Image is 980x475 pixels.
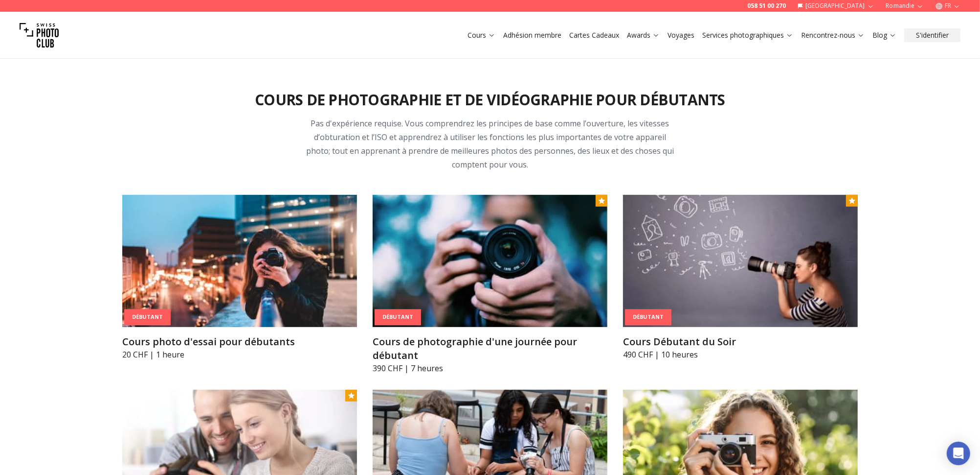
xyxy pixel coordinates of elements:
a: Blog [872,30,896,40]
button: Awards [623,28,664,42]
a: Awards [627,30,660,40]
div: Débutant [625,309,671,326]
a: Cours [468,30,495,40]
div: Débutant [124,309,171,326]
a: Rencontrez-nous [801,30,865,40]
a: Cartes Cadeaux [569,30,619,40]
button: Cartes Cadeaux [565,28,623,42]
button: Voyages [664,28,698,42]
div: Open Intercom Messenger [947,442,970,465]
img: Cours de photographie d'une journée pour débutant [373,195,607,327]
a: 058 51 00 270 [747,2,786,10]
button: S'identifier [904,28,960,42]
p: 20 CHF | 1 heure [122,349,357,360]
button: Services photographiques [698,28,797,42]
a: Services photographiques [702,30,793,40]
a: Cours photo d'essai pour débutantsDébutantCours photo d'essai pour débutants20 CHF | 1 heure [122,195,357,360]
a: Voyages [668,30,694,40]
img: Swiss photo club [20,16,59,55]
h2: Cours de photographie et de vidéographie pour débutants [255,91,725,109]
button: Cours [464,28,499,42]
button: Rencontrez-nous [797,28,869,42]
h3: Cours photo d'essai pour débutants [122,335,357,349]
a: Cours Débutant du SoirDébutantCours Débutant du Soir490 CHF | 10 heures [623,195,858,360]
button: Adhésion membre [499,28,565,42]
p: 390 CHF | 7 heures [373,362,607,374]
h3: Cours Débutant du Soir [623,335,858,349]
p: 490 CHF | 10 heures [623,349,858,360]
img: Cours photo d'essai pour débutants [122,195,357,327]
button: Blog [869,28,900,42]
h3: Cours de photographie d'une journée pour débutant [373,335,607,362]
a: Adhésion membre [503,30,561,40]
img: Cours Débutant du Soir [623,195,858,327]
span: Pas d'expérience requise. Vous comprendrez les principes de base comme l’ouverture, les vitesses ... [306,118,674,170]
div: Débutant [375,309,421,326]
a: Cours de photographie d'une journée pour débutantDébutantCours de photographie d'une journée pour... [373,195,607,374]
